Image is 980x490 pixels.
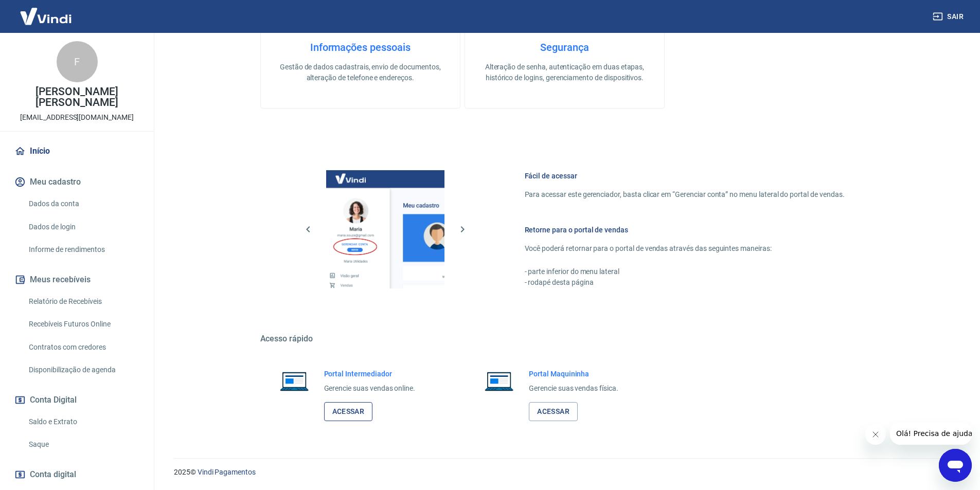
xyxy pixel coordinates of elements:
a: Relatório de Recebíveis [25,291,141,312]
h4: Informações pessoais [277,41,443,53]
iframe: Mensagem da empresa [890,422,972,445]
p: [EMAIL_ADDRESS][DOMAIN_NAME] [20,112,134,123]
a: Recebíveis Futuros Online [25,314,141,335]
p: 2025 © [174,467,955,478]
img: Imagem da dashboard mostrando o botão de gerenciar conta na sidebar no lado esquerdo [326,170,444,288]
a: Dados de login [25,216,141,238]
p: Gerencie suas vendas física. [529,383,618,394]
p: Alteração de senha, autenticação em duas etapas, histórico de logins, gerenciamento de dispositivos. [482,62,648,83]
a: Contratos com credores [25,337,141,358]
h6: Retorne para o portal de vendas [525,225,845,235]
p: Gerencie suas vendas online. [324,383,416,394]
img: Imagem de um notebook aberto [477,369,521,393]
img: Imagem de um notebook aberto [273,369,316,393]
p: Gestão de dados cadastrais, envio de documentos, alteração de telefone e endereços. [277,62,443,83]
button: Sair [931,7,968,26]
a: Disponibilização de agenda [25,359,141,380]
a: Conta digital [12,463,141,486]
button: Meus recebíveis [12,268,141,291]
a: Saldo e Extrato [25,411,141,432]
h6: Fácil de acessar [525,171,845,181]
p: Para acessar este gerenciador, basta clicar em “Gerenciar conta” no menu lateral do portal de ven... [525,189,845,200]
div: F [57,41,98,82]
a: Informe de rendimentos [25,239,141,260]
a: Saque [25,434,141,455]
a: Dados da conta [25,193,141,214]
p: Você poderá retornar para o portal de vendas através das seguintes maneiras: [525,243,845,254]
h6: Portal Maquininha [529,369,618,379]
a: Acessar [324,402,373,421]
span: Conta digital [30,467,76,482]
h6: Portal Intermediador [324,369,416,379]
p: [PERSON_NAME] [PERSON_NAME] [8,86,146,108]
iframe: Fechar mensagem [865,424,886,445]
h5: Acesso rápido [260,334,869,344]
a: Vindi Pagamentos [198,468,256,476]
p: - parte inferior do menu lateral [525,266,845,277]
span: Olá! Precisa de ajuda? [6,7,86,15]
h4: Segurança [482,41,648,53]
a: Acessar [529,402,578,421]
button: Conta Digital [12,389,141,411]
img: Vindi [12,1,79,32]
a: Início [12,140,141,162]
button: Meu cadastro [12,171,141,193]
iframe: Botão para abrir a janela de mensagens [939,449,972,482]
p: - rodapé desta página [525,277,845,288]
